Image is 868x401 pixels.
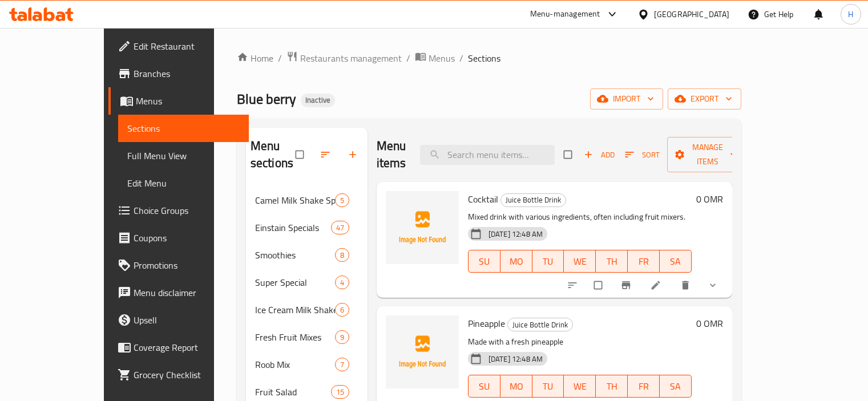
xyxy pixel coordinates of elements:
span: 6 [336,305,349,315]
a: Upsell [108,306,249,334]
span: Select section [557,144,581,165]
span: Smoothies [255,248,335,262]
span: Fruit Salad [255,385,331,399]
span: [DATE] 12:48 AM [484,229,547,240]
button: MO [500,375,532,398]
img: Cocktail [386,191,459,264]
span: Sort [625,148,660,161]
span: 15 [332,387,349,398]
span: Juice Bottle Drink [501,193,566,206]
span: TH [600,378,623,395]
span: 5 [336,195,349,206]
div: items [335,276,349,289]
a: Coverage Report [108,334,249,361]
span: Sort items [617,146,667,164]
span: Super Special [255,276,335,289]
button: SA [660,375,692,398]
span: MO [505,378,528,395]
button: Branch-specific-item [613,273,641,298]
div: Camel Milk Shake Special5 [246,187,368,214]
a: Edit menu item [650,280,664,291]
span: Select to update [587,274,611,296]
div: Einstain Specials47 [246,214,368,241]
div: items [331,221,349,234]
span: Add [584,148,615,161]
button: TH [596,250,628,273]
span: Sections [468,51,500,65]
span: TH [600,253,623,270]
a: Coupons [108,224,249,252]
a: Grocery Checklist [108,361,249,388]
button: FR [628,250,660,273]
span: Menus [429,51,455,65]
p: Made with a fresh pineapple [468,335,692,349]
a: Edit Menu [118,169,249,197]
span: Cocktail [468,191,498,208]
div: [GEOGRAPHIC_DATA] [654,8,729,21]
span: Roob Mix [255,358,335,371]
button: show more [700,273,728,298]
h2: Menu sections [251,137,296,172]
nav: breadcrumb [237,51,741,66]
span: 8 [336,250,349,261]
span: [DATE] 12:48 AM [484,354,547,364]
span: Ice Cream Milk Shake [255,303,335,317]
div: Ice Cream Milk Shake6 [246,296,368,323]
span: Coupons [134,231,240,245]
a: Promotions [108,252,249,279]
span: Choice Groups [134,204,240,217]
button: MO [500,250,532,273]
div: Super Special4 [246,269,368,296]
a: Home [237,51,273,65]
div: items [335,248,349,262]
a: Restaurants management [286,51,402,66]
span: Blue berry [237,86,296,112]
div: items [335,303,349,317]
span: SU [473,378,496,395]
h6: 0 OMR [696,191,723,207]
div: Menu-management [530,7,600,21]
span: MO [505,253,528,270]
a: Full Menu View [118,142,249,169]
span: Inactive [301,95,335,105]
button: TU [532,250,564,273]
span: H [848,8,853,21]
div: Fresh Fruit Mixes9 [246,323,368,351]
span: Camel Milk Shake Special [255,193,335,207]
span: Promotions [134,258,240,272]
span: TU [537,253,560,270]
li: / [459,51,463,65]
span: Restaurants management [300,51,402,65]
span: Juice Bottle Drink [508,318,572,331]
button: Add [581,146,617,164]
img: Pineapple [386,315,459,388]
button: import [590,88,663,110]
span: Sections [127,121,240,135]
div: Juice Bottle Drink [500,193,566,207]
a: Sections [118,115,249,142]
span: Select all sections [289,144,313,165]
div: items [335,330,349,344]
span: Sort sections [313,142,340,167]
span: Full Menu View [127,149,240,163]
span: Pineapple [468,315,505,332]
button: delete [673,273,700,298]
div: items [335,193,349,207]
span: Einstain Specials [255,221,331,234]
div: Inactive [301,94,335,107]
a: Edit Restaurant [108,33,249,60]
span: FR [632,253,655,270]
a: Choice Groups [108,197,249,224]
div: Roob Mix7 [246,351,368,378]
span: SU [473,253,496,270]
span: Upsell [134,313,240,327]
button: TH [596,375,628,398]
div: items [331,385,349,399]
span: Add item [581,146,617,164]
span: 47 [332,222,349,233]
h6: 0 OMR [696,315,723,331]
